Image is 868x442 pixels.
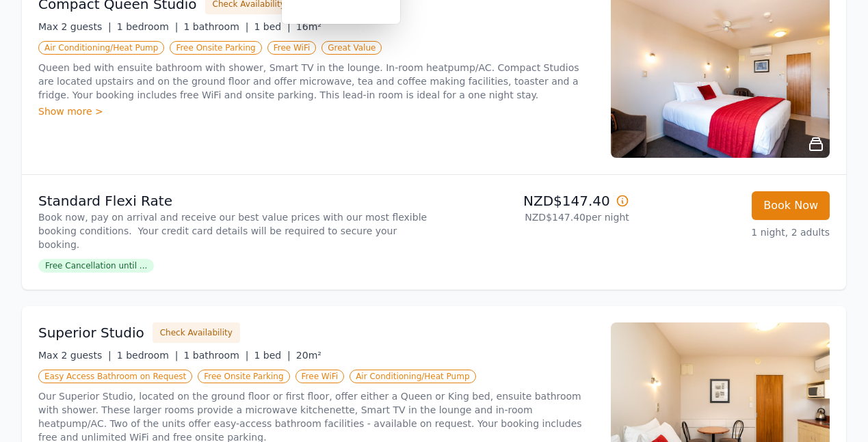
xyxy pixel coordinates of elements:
[38,323,144,342] h3: Superior Studio
[38,210,429,251] p: Book now, pay on arrival and receive our best value prices with our most flexible booking conditi...
[38,105,594,118] div: Show more >
[38,370,192,383] span: Easy Access Bathroom on Request
[254,350,290,361] span: 1 bed |
[295,370,345,383] span: Free WiFi
[183,350,248,361] span: 1 bathroom |
[198,370,289,383] span: Free Onsite Parking
[183,21,248,32] span: 1 bathroom |
[153,322,240,343] button: Check Availability
[38,61,594,102] p: Queen bed with ensuite bathroom with shower, Smart TV in the lounge. In-room heatpump/AC. Compact...
[38,259,154,273] span: Free Cancellation until ...
[752,191,830,220] button: Book Now
[254,21,290,32] span: 1 bed |
[350,370,475,383] span: Air Conditioning/Heat Pump
[38,41,164,55] span: Air Conditioning/Heat Pump
[440,191,629,210] p: NZD$147.40
[321,41,382,55] span: Great Value
[117,21,179,32] span: 1 bedroom |
[296,350,321,361] span: 20m²
[296,21,321,32] span: 16m²
[38,21,111,32] span: Max 2 guests |
[267,41,317,55] span: Free WiFi
[38,350,111,361] span: Max 2 guests |
[117,350,179,361] span: 1 bedroom |
[640,225,830,239] p: 1 night, 2 adults
[170,41,261,55] span: Free Onsite Parking
[38,191,429,210] p: Standard Flexi Rate
[440,210,629,224] p: NZD$147.40 per night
